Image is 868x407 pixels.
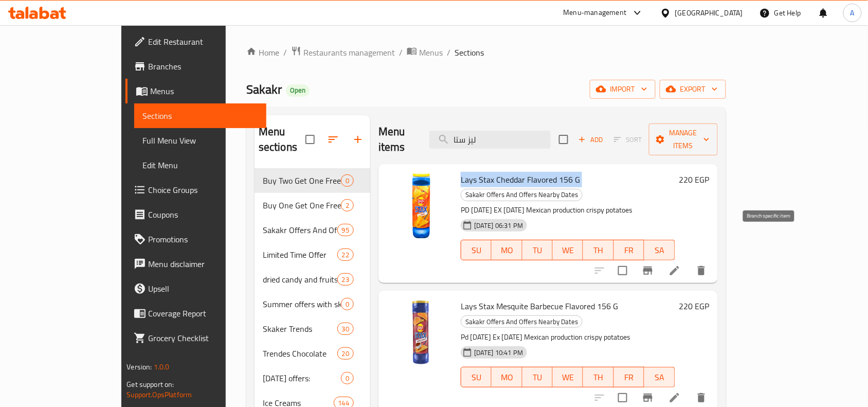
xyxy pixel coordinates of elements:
p: PD [DATE] EX [DATE] Mexican production crispy potatoes [461,204,675,217]
span: Add [577,134,605,146]
a: Promotions [125,227,266,252]
button: FR [614,367,644,387]
span: WE [557,370,579,385]
div: Trendes Chocolate20 [255,341,370,366]
span: MO [496,370,518,385]
a: Edit Restaurant [125,29,266,54]
button: SA [644,240,675,260]
h2: Menu items [378,124,417,155]
span: 95 [338,225,353,235]
span: TH [587,370,609,385]
span: export [668,83,718,96]
a: Grocery Checklist [125,326,266,350]
button: Branch-specific-item [636,258,660,283]
span: Open [286,86,310,95]
div: Sakakr Offers And Offers Nearby Dates95 [255,218,370,242]
div: Buy Two Get One Free0 [255,168,370,193]
span: Coverage Report [148,307,258,320]
span: MO [496,243,518,258]
span: 0 [341,374,353,383]
button: import [590,80,656,99]
button: Add section [346,127,370,152]
span: Menus [419,46,443,59]
input: search [429,131,551,149]
span: 23 [338,275,353,285]
span: Branches [148,60,258,73]
span: SA [648,370,671,385]
li: / [399,46,403,59]
nav: breadcrumb [246,46,726,59]
span: SA [648,243,671,258]
span: 0 [341,299,353,309]
span: Version: [126,360,152,374]
span: SU [465,243,487,258]
div: items [341,174,354,187]
span: Promotions [148,233,258,245]
span: Choice Groups [148,184,258,196]
div: items [341,298,354,310]
span: Limited Time Offer [263,249,337,261]
button: Add [574,132,607,148]
a: Sections [134,103,266,128]
span: 0 [341,176,353,186]
div: Sakakr Offers And Offers Nearby Dates [461,315,583,328]
a: Edit Menu [134,153,266,178]
span: Sakakr Offers And Offers Nearby Dates [461,189,582,201]
a: Edit menu item [668,392,681,404]
span: [DATE] 06:31 PM [470,221,527,231]
div: items [337,347,354,360]
span: Sakakr [246,78,282,101]
span: Menus [150,85,258,97]
div: [DATE] offers:0 [255,366,370,391]
div: items [341,372,354,384]
a: Branches [125,54,266,79]
span: Buy One Get One Free [263,199,341,211]
span: Edit Menu [142,159,258,171]
span: FR [618,370,640,385]
span: Edit Restaurant [148,36,258,48]
button: TH [583,367,613,387]
div: items [337,323,354,335]
button: delete [689,258,714,283]
img: Lays Stax Mesquite Barbecue Flavored 156 G [387,299,453,365]
a: Full Menu View [134,128,266,153]
div: Buy One Get One Free2 [255,193,370,218]
div: Monday offers: [263,372,341,384]
span: 22 [338,250,353,260]
a: Restaurants management [291,46,395,59]
button: TH [583,240,613,260]
span: Coupons [148,208,258,221]
a: Menu disclaimer [125,252,266,276]
span: Buy Two Get One Free [263,174,341,187]
div: Sakakr Offers And Offers Nearby Dates [461,189,583,201]
span: Select all sections [299,129,321,150]
span: dried candy and fruits [263,273,337,286]
span: Sections [455,46,484,59]
span: [DATE] 10:41 PM [470,348,527,358]
span: Summer offers with skakr [263,298,341,310]
span: TU [527,243,549,258]
button: FR [614,240,644,260]
span: Skaker Trends [263,323,337,335]
span: Restaurants management [303,46,395,59]
span: Add item [574,132,607,148]
li: / [447,46,450,59]
span: Full Menu View [142,134,258,147]
span: Sections [142,110,258,122]
a: Coverage Report [125,301,266,326]
span: SU [465,370,487,385]
img: Lays Stax Cheddar Flavored 156 G [387,172,453,238]
span: 30 [338,324,353,334]
span: TH [587,243,609,258]
span: FR [618,243,640,258]
span: 20 [338,349,353,359]
span: import [598,83,647,96]
a: Edit menu item [668,264,681,277]
span: Grocery Checklist [148,332,258,344]
span: Lays Stax Cheddar Flavored 156 G [461,172,580,187]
